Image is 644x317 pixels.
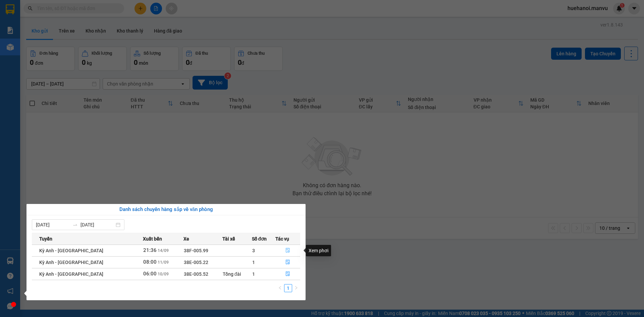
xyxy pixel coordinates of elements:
button: file-done [276,245,300,256]
span: Tác vụ [275,235,289,243]
span: to [72,222,78,227]
span: 1 [252,260,255,265]
span: file-done [285,248,290,253]
span: file-done [285,271,290,277]
span: 21:36 [143,247,157,253]
span: Xuất bến [143,235,162,243]
span: Kỳ Anh - [GEOGRAPHIC_DATA] [39,248,103,253]
div: Tổng đài [223,270,252,278]
a: 1 [284,284,292,292]
div: Danh sách chuyến hàng sắp về văn phòng [32,206,300,214]
span: 06:00 [143,271,157,277]
li: Previous Page [276,284,284,292]
li: Next Page [292,284,300,292]
div: Xem phơi [306,245,331,256]
li: 1 [284,284,292,292]
span: right [294,286,298,290]
span: 38E-005.22 [184,260,208,265]
span: Số đơn [252,235,267,243]
span: Xe [183,235,189,243]
span: 38F-005.99 [184,248,208,253]
button: right [292,284,300,292]
input: Từ ngày [36,221,70,228]
span: 38E-005.52 [184,271,208,277]
button: file-done [276,269,300,279]
span: Tài xế [222,235,235,243]
span: 11/09 [158,260,169,265]
span: Kỳ Anh - [GEOGRAPHIC_DATA] [39,271,103,277]
span: 1 [252,271,255,277]
span: swap-right [72,222,78,227]
span: left [278,286,282,290]
span: file-done [285,260,290,265]
input: Đến ngày [80,221,114,228]
button: file-done [276,257,300,268]
button: left [276,284,284,292]
span: 3 [252,248,255,253]
span: Tuyến [39,235,52,243]
span: 10/09 [158,272,169,276]
span: Kỳ Anh - [GEOGRAPHIC_DATA] [39,260,103,265]
span: 14/09 [158,248,169,253]
span: 08:00 [143,259,157,265]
